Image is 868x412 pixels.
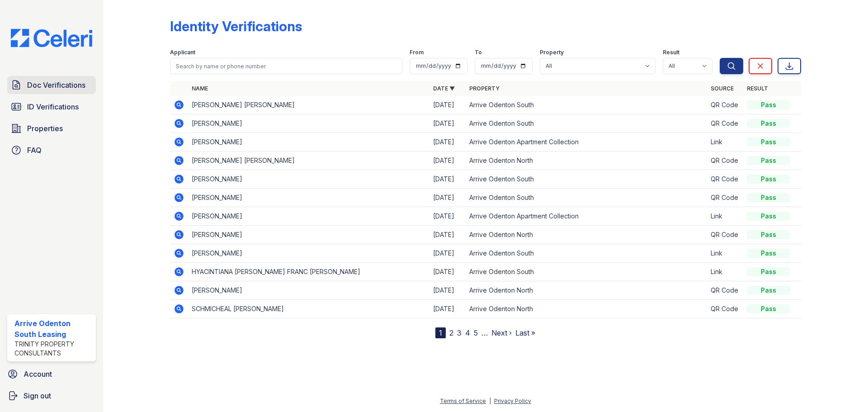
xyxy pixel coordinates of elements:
[457,328,462,337] a: 3
[4,29,99,47] img: CE_Logo_Blue-a8612792a0a2168367f1c8372b55b34899dd931a85d93a1a3d3e32e68fde9ad4.png
[540,49,564,56] label: Property
[747,119,790,128] div: Pass
[491,328,512,337] a: Next ›
[188,96,429,114] td: [PERSON_NAME] [PERSON_NAME]
[27,80,85,90] span: Doc Verifications
[170,49,195,56] label: Applicant
[188,114,429,133] td: [PERSON_NAME]
[466,281,707,300] td: Arrive Odenton North
[4,387,99,405] a: Sign out
[27,145,42,156] span: FAQ
[429,152,466,170] td: [DATE]
[707,281,743,300] td: QR Code
[188,300,429,318] td: SCHMICHEAL [PERSON_NAME]
[14,340,92,358] div: Trinity Property Consultants
[515,328,535,337] a: Last »
[188,133,429,152] td: [PERSON_NAME]
[747,175,790,184] div: Pass
[429,133,466,152] td: [DATE]
[429,281,466,300] td: [DATE]
[707,96,743,114] td: QR Code
[192,85,208,92] a: Name
[707,114,743,133] td: QR Code
[707,207,743,226] td: Link
[466,207,707,226] td: Arrive Odenton Apartment Collection
[188,263,429,281] td: HYACINTIANA [PERSON_NAME] FRANC [PERSON_NAME]
[435,327,446,338] div: 1
[747,230,790,239] div: Pass
[747,100,790,109] div: Pass
[429,207,466,226] td: [DATE]
[429,300,466,318] td: [DATE]
[188,281,429,300] td: [PERSON_NAME]
[466,114,707,133] td: Arrive Odenton South
[466,244,707,263] td: Arrive Odenton South
[489,398,491,404] div: |
[429,244,466,263] td: [DATE]
[711,85,734,92] a: Source
[14,318,92,340] div: Arrive Odenton South Leasing
[747,85,768,92] a: Result
[188,226,429,244] td: [PERSON_NAME]
[747,212,790,221] div: Pass
[429,226,466,244] td: [DATE]
[7,141,96,159] a: FAQ
[466,189,707,207] td: Arrive Odenton South
[466,152,707,170] td: Arrive Odenton North
[707,133,743,152] td: Link
[469,85,500,92] a: Property
[429,263,466,281] td: [DATE]
[449,328,453,337] a: 2
[410,49,424,56] label: From
[707,226,743,244] td: QR Code
[707,170,743,189] td: QR Code
[4,365,99,383] a: Account
[24,369,52,379] span: Account
[747,137,790,147] div: Pass
[466,300,707,318] td: Arrive Odenton North
[707,300,743,318] td: QR Code
[466,133,707,152] td: Arrive Odenton Apartment Collection
[27,101,79,112] span: ID Verifications
[747,193,790,202] div: Pass
[747,267,790,276] div: Pass
[429,96,466,114] td: [DATE]
[170,18,302,34] div: Identity Verifications
[747,156,790,165] div: Pass
[707,244,743,263] td: Link
[188,189,429,207] td: [PERSON_NAME]
[7,119,96,137] a: Properties
[24,390,51,401] span: Sign out
[707,189,743,207] td: QR Code
[466,96,707,114] td: Arrive Odenton South
[7,98,96,116] a: ID Verifications
[433,85,455,92] a: Date ▼
[429,114,466,133] td: [DATE]
[440,398,486,404] a: Terms of Service
[747,286,790,295] div: Pass
[466,263,707,281] td: Arrive Odenton South
[429,170,466,189] td: [DATE]
[747,304,790,313] div: Pass
[663,49,679,56] label: Result
[465,328,470,337] a: 4
[494,398,531,404] a: Privacy Policy
[27,123,63,134] span: Properties
[475,49,482,56] label: To
[747,249,790,258] div: Pass
[481,327,488,338] span: …
[188,244,429,263] td: [PERSON_NAME]
[474,328,478,337] a: 5
[188,152,429,170] td: [PERSON_NAME] [PERSON_NAME]
[707,152,743,170] td: QR Code
[188,170,429,189] td: [PERSON_NAME]
[7,76,96,94] a: Doc Verifications
[466,170,707,189] td: Arrive Odenton South
[188,207,429,226] td: [PERSON_NAME]
[429,189,466,207] td: [DATE]
[466,226,707,244] td: Arrive Odenton North
[170,58,402,74] input: Search by name or phone number
[707,263,743,281] td: Link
